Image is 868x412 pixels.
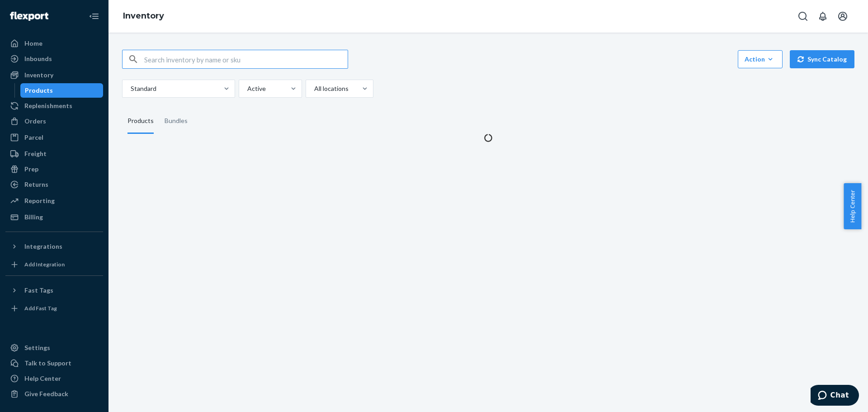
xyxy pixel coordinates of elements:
div: Bundles [165,109,188,134]
a: Inventory [123,11,164,21]
button: Open notifications [814,7,832,25]
a: Home [5,36,103,51]
a: Returns [5,177,103,192]
div: Orders [24,117,46,126]
button: Fast Tags [5,283,103,298]
button: Open Search Box [794,7,812,25]
div: Products [127,109,154,134]
a: Help Center [5,371,103,386]
button: Talk to Support [5,356,103,370]
div: Talk to Support [24,359,71,368]
input: Search inventory by name or sku [144,50,348,68]
a: Prep [5,162,103,176]
a: Add Fast Tag [5,301,103,316]
a: Billing [5,210,103,224]
button: Open account menu [834,7,852,25]
div: Fast Tags [24,286,53,295]
img: Flexport logo [10,12,48,21]
div: Reporting [24,196,55,205]
input: Standard [130,84,131,93]
input: All locations [313,84,314,93]
a: Replenishments [5,99,103,113]
iframe: Opens a widget where you can chat to one of our agents [811,385,859,407]
div: Returns [24,180,48,189]
div: Replenishments [24,101,72,110]
div: Settings [24,343,50,352]
button: Action [738,50,783,68]
ol: breadcrumbs [116,3,171,29]
button: Sync Catalog [790,50,854,68]
div: Prep [24,165,38,174]
div: Freight [24,149,47,158]
div: Help Center [24,374,61,383]
button: Give Feedback [5,387,103,401]
a: Inbounds [5,52,103,66]
a: Products [20,83,104,98]
a: Inventory [5,68,103,82]
div: Action [745,55,776,64]
button: Help Center [844,183,861,229]
a: Freight [5,147,103,161]
div: Add Integration [24,260,65,268]
div: Inventory [24,71,53,80]
input: Active [246,84,247,93]
div: Integrations [24,242,62,251]
div: Products [25,86,53,95]
button: Close Navigation [85,7,103,25]
div: Inbounds [24,54,52,63]
button: Integrations [5,239,103,254]
div: Add Fast Tag [24,304,57,312]
div: Parcel [24,133,43,142]
div: Give Feedback [24,389,68,398]
a: Reporting [5,194,103,208]
div: Billing [24,213,43,222]
div: Home [24,39,42,48]
a: Orders [5,114,103,128]
a: Add Integration [5,257,103,272]
a: Settings [5,341,103,355]
a: Parcel [5,130,103,145]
